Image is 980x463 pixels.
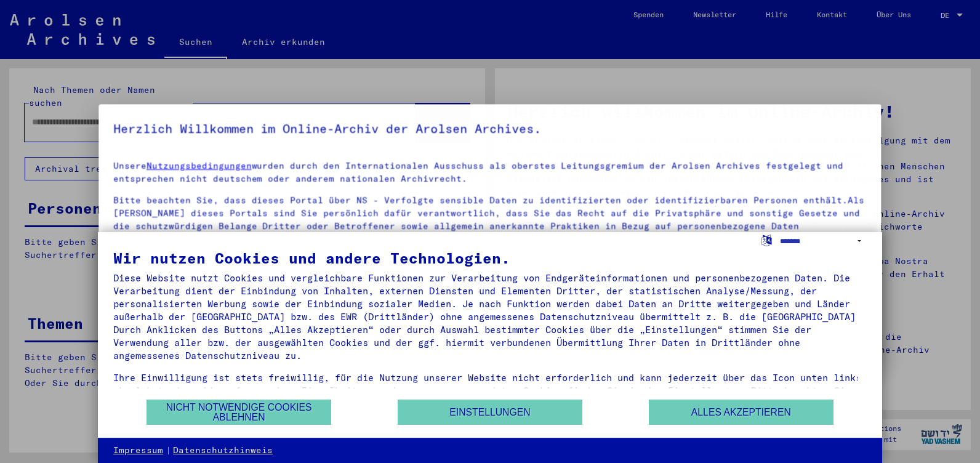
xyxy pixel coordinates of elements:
label: Sprache auswählen [760,234,773,246]
a: Datenschutzhinweis [173,445,273,457]
p: Unsere wurden durch den Internationalen Ausschuss als oberstes Leitungsgremium der Arolsen Archiv... [113,159,867,185]
select: Sprache auswählen [780,232,867,250]
div: Diese Website nutzt Cookies und vergleichbare Funktionen zur Verarbeitung von Endgeräteinformatio... [113,272,867,362]
a: Impressum [113,445,163,457]
div: Ihre Einwilligung ist stets freiwillig, für die Nutzung unserer Website nicht erforderlich und ka... [113,371,867,410]
a: Nutzungsbedingungen [146,160,251,171]
button: Alles akzeptieren [649,400,833,425]
p: Bitte beachten Sie, dass dieses Portal über NS - Verfolgte sensible Daten zu identifizierten oder... [113,194,867,259]
h5: Herzlich Willkommen im Online-Archiv der Arolsen Archives. [113,119,867,139]
div: Wir nutzen Cookies und andere Technologien. [113,251,867,265]
button: Nicht notwendige Cookies ablehnen [147,400,331,425]
button: Einstellungen [398,400,582,425]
